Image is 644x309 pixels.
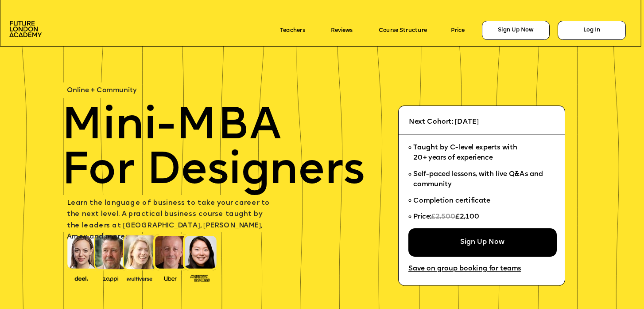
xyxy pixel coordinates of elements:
a: Course Structure [379,27,427,34]
img: image-b7d05013-d886-4065-8d38-3eca2af40620.png [124,274,155,282]
span: £2,100 [455,214,479,221]
a: Teachers [280,27,305,34]
span: For Designers [62,150,365,195]
span: Next Cohort: [DATE] [409,119,479,126]
span: Price: [413,214,431,221]
span: Completion certificate [413,197,490,204]
span: Online + Community [67,87,137,94]
span: Taught by C-level experts with 20+ years of experience [413,145,517,161]
img: image-b2f1584c-cbf7-4a77-bbe0-f56ae6ee31f2.png [98,274,124,282]
span: £2,500 [431,214,455,221]
a: Reviews [331,27,352,34]
img: image-aac980e9-41de-4c2d-a048-f29dd30a0068.png [9,21,41,37]
a: Price [451,27,465,34]
span: L [67,199,71,207]
span: Self-paced lessons, with live Q&As and community [413,171,545,188]
img: image-388f4489-9820-4c53-9b08-f7df0b8d4ae2.png [69,274,94,282]
span: Mini-MBA [62,105,281,150]
img: image-93eab660-639c-4de6-957c-4ae039a0235a.png [187,273,213,282]
span: earn the language of business to take your career to the next level. A practical business course ... [67,199,272,240]
a: Save on group booking for teams [408,266,521,273]
img: image-99cff0b2-a396-4aab-8550-cf4071da2cb9.png [158,274,183,282]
